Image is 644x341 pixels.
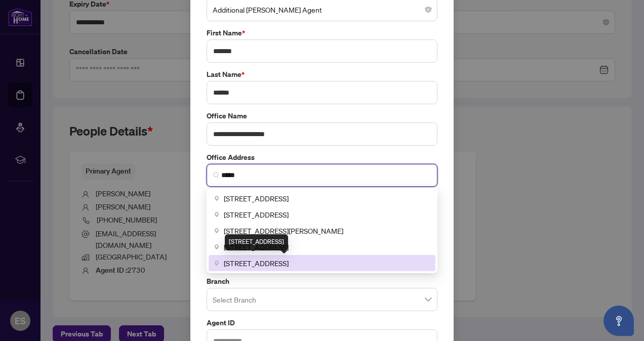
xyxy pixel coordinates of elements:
[224,258,289,269] span: [STREET_ADDRESS]
[224,193,289,204] span: [STREET_ADDRESS]
[603,306,634,336] button: Open asap
[425,7,431,13] span: close-circle
[207,152,437,163] label: Office Address
[224,241,289,252] span: [STREET_ADDRESS]
[213,172,219,178] img: search_icon
[207,110,437,121] label: Office Name
[207,69,437,80] label: Last Name
[224,225,343,236] span: [STREET_ADDRESS][PERSON_NAME]
[224,209,289,220] span: [STREET_ADDRESS]
[207,27,437,38] label: First Name
[207,317,437,328] label: Agent ID
[207,276,437,287] label: Branch
[225,234,288,250] div: [STREET_ADDRESS]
